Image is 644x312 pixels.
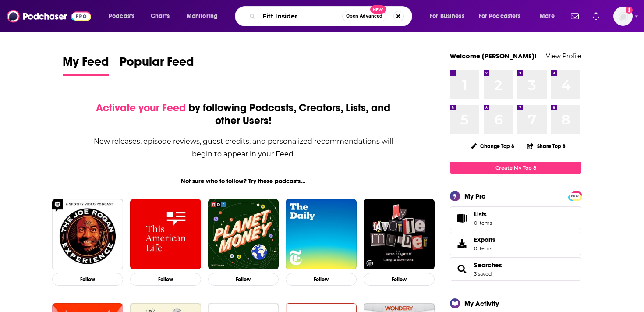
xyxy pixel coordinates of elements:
img: This American Life [130,199,201,270]
button: Change Top 8 [465,141,520,152]
span: Exports [474,236,495,244]
span: Podcasts [109,10,134,22]
span: Lists [474,210,492,218]
span: More [540,10,555,22]
a: Create My Top 8 [450,162,581,174]
button: open menu [473,9,534,23]
span: 0 items [474,245,495,252]
button: Follow [130,273,201,286]
span: Charts [151,10,170,22]
button: Follow [364,273,435,286]
img: User Profile [613,7,633,26]
div: My Activity [464,299,499,308]
span: For Business [430,10,464,22]
div: by following Podcasts, Creators, Lists, and other Users! [93,102,394,127]
span: Activate your Feed [96,101,186,114]
span: Open Advanced [346,14,382,18]
span: Lists [453,212,471,224]
button: Follow [208,273,279,286]
button: Follow [286,273,357,286]
button: Follow [52,273,123,286]
div: My Pro [464,192,486,200]
span: Lists [474,210,487,218]
a: My Feed [63,54,109,76]
button: open menu [103,9,146,23]
img: The Joe Rogan Experience [52,199,123,270]
a: 3 saved [474,271,492,277]
span: Exports [453,238,471,250]
div: Not sure who to follow? Try these podcasts... [49,177,438,185]
a: Popular Feed [120,54,194,76]
button: Open AdvancedNew [342,11,386,21]
span: For Podcasters [479,10,521,22]
a: Searches [453,263,471,275]
div: Search podcasts, credits, & more... [243,6,421,26]
a: Lists [450,206,581,230]
span: Searches [450,257,581,281]
input: Search podcasts, credits, & more... [259,9,342,23]
a: Show notifications dropdown [567,9,582,24]
svg: Add a profile image [626,7,633,14]
span: Logged in as sophiak [613,7,633,26]
button: open menu [424,9,475,23]
a: Show notifications dropdown [589,9,603,24]
div: New releases, episode reviews, guest credits, and personalized recommendations will begin to appe... [93,135,394,160]
span: New [370,5,386,14]
img: Planet Money [208,199,279,270]
button: Share Top 8 [527,138,566,155]
a: Charts [145,9,175,23]
span: 0 items [474,220,492,226]
button: open menu [180,9,229,23]
a: View Profile [546,52,581,60]
button: open menu [534,9,566,23]
a: Searches [474,261,502,269]
a: PRO [570,192,580,199]
span: My Feed [63,54,109,74]
button: Show profile menu [613,7,633,26]
img: Podchaser - Follow, Share and Rate Podcasts [7,8,91,25]
a: Welcome [PERSON_NAME]! [450,52,537,60]
span: Popular Feed [120,54,194,74]
img: My Favorite Murder with Karen Kilgariff and Georgia Hardstark [364,199,435,270]
a: Exports [450,232,581,255]
img: The Daily [286,199,357,270]
span: Monitoring [187,10,218,22]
